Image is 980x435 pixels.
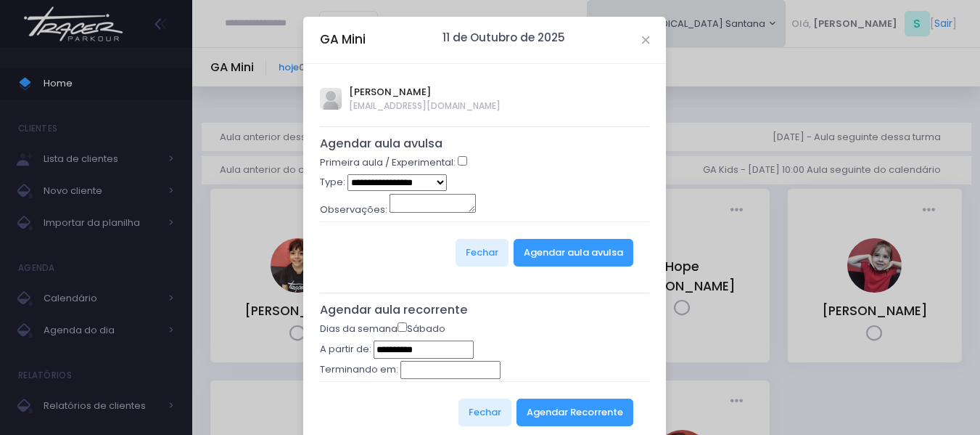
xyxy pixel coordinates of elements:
label: Terminando em: [320,362,398,377]
label: Sábado [398,322,445,336]
button: Fechar [458,399,511,426]
h5: Agendar aula avulsa [320,137,650,151]
label: Primeira aula / Experimental: [320,155,456,170]
h5: GA Mini [320,31,366,49]
button: Close [642,36,649,44]
label: Type: [320,175,345,190]
label: A partir de: [320,342,371,357]
span: [PERSON_NAME] [349,85,501,99]
h6: 11 de Outubro de 2025 [442,31,565,44]
button: Agendar Recorrente [516,399,633,426]
button: Agendar aula avulsa [514,239,633,267]
input: Sábado [398,322,407,332]
h5: Agendar aula recorrente [320,303,650,317]
label: Observações: [320,203,387,217]
button: Fechar [456,239,508,267]
span: [EMAIL_ADDRESS][DOMAIN_NAME] [349,99,501,113]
